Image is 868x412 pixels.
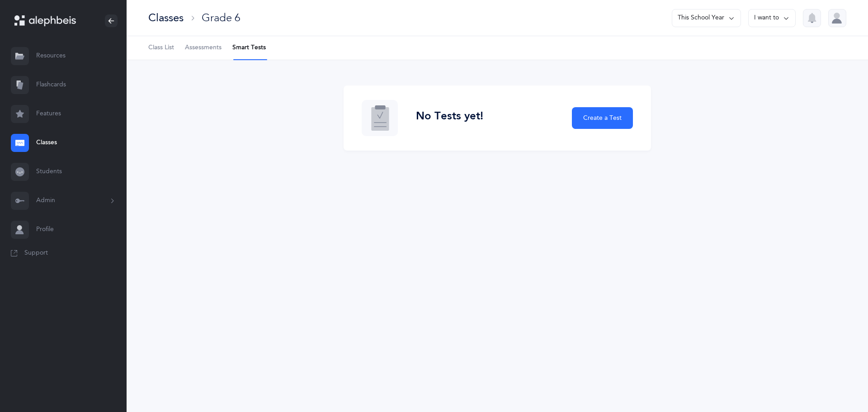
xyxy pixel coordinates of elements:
span: Create a Test [583,114,622,123]
div: Classes [148,10,184,25]
span: Assessments [185,43,222,52]
button: Create a Test [572,107,633,129]
span: Class List [148,43,174,52]
button: I want to [748,9,796,27]
button: This School Year [672,9,741,27]
div: Grade 6 [202,10,240,25]
h3: No Tests yet! [416,110,483,123]
iframe: Drift Widget Chat Controller [823,367,857,401]
span: Support [24,249,48,258]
